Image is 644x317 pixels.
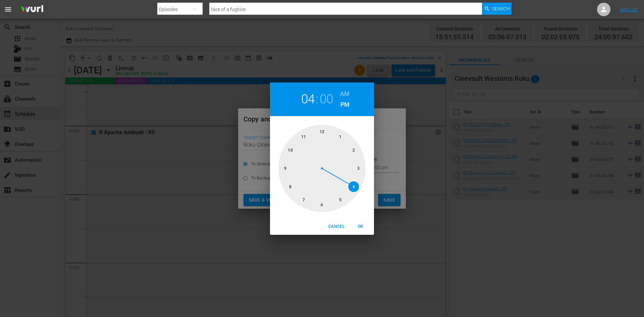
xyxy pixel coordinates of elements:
button: 04 [301,92,315,107]
h2: : [316,92,318,107]
span: OK [353,223,369,230]
a: Sign Out [620,7,638,12]
h6: PM [340,99,350,110]
span: Cancel [328,223,344,230]
button: PM [340,99,350,110]
button: Cancel [326,221,347,232]
button: OK [350,221,371,232]
img: ans4CAIJ8jUAAAAAAAAAAAAAAAAAAAAAAAAgQb4GAAAAAAAAAAAAAAAAAAAAAAAAJMjXAAAAAAAAAAAAAAAAAAAAAAAAgAT5G... [16,2,48,17]
button: AM [340,89,350,99]
button: 00 [320,92,333,107]
span: menu [4,5,12,13]
span: Search [492,3,510,15]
